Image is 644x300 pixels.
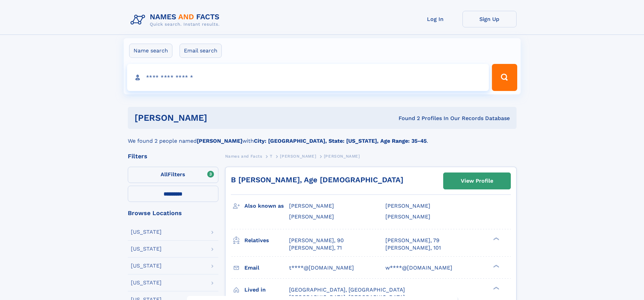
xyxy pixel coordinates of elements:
[324,154,360,159] span: [PERSON_NAME]
[289,213,334,220] span: [PERSON_NAME]
[408,11,462,27] a: Log In
[225,152,262,160] a: Names and Facts
[444,173,510,189] a: View Profile
[161,171,168,178] span: All
[280,152,316,160] a: [PERSON_NAME]
[254,138,427,144] b: City: [GEOGRAPHIC_DATA], State: [US_STATE], Age Range: 35-45
[128,129,517,145] div: We found 2 people named with .
[131,280,162,285] div: [US_STATE]
[385,213,430,220] span: [PERSON_NAME]
[128,167,218,183] label: Filters
[180,44,222,58] label: Email search
[131,246,162,252] div: [US_STATE]
[127,64,489,91] input: search input
[244,284,289,296] h3: Lived in
[289,237,344,244] a: [PERSON_NAME], 90
[280,154,316,159] span: [PERSON_NAME]
[461,173,493,189] div: View Profile
[385,237,439,244] a: [PERSON_NAME], 79
[128,210,218,216] div: Browse Locations
[289,203,334,209] span: [PERSON_NAME]
[135,114,303,122] h1: [PERSON_NAME]
[270,154,272,159] span: T
[303,115,510,122] div: Found 2 Profiles In Our Records Database
[492,286,500,290] div: ❯
[128,11,225,29] img: Logo Names and Facts
[492,64,517,91] button: Search Button
[131,263,162,269] div: [US_STATE]
[231,176,403,184] a: B [PERSON_NAME], Age [DEMOGRAPHIC_DATA]
[129,44,172,58] label: Name search
[197,138,242,144] b: [PERSON_NAME]
[462,11,517,27] a: Sign Up
[492,236,500,241] div: ❯
[289,244,342,252] a: [PERSON_NAME], 71
[385,244,441,252] a: [PERSON_NAME], 101
[244,235,289,246] h3: Relatives
[385,203,430,209] span: [PERSON_NAME]
[492,264,500,268] div: ❯
[270,152,272,160] a: T
[128,153,218,159] div: Filters
[131,229,162,235] div: [US_STATE]
[244,200,289,212] h3: Also known as
[289,286,405,293] span: [GEOGRAPHIC_DATA], [GEOGRAPHIC_DATA]
[244,262,289,274] h3: Email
